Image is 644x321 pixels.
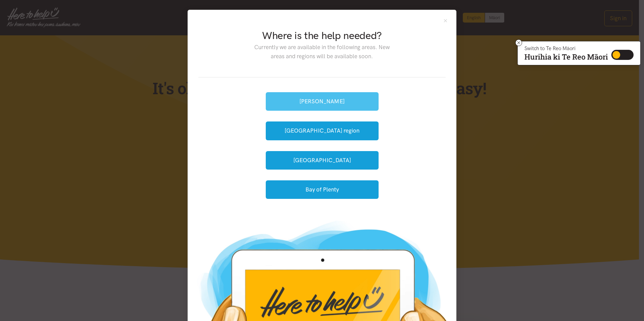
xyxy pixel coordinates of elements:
[266,121,379,140] button: [GEOGRAPHIC_DATA] region
[249,29,395,43] h2: Where is the help needed?
[266,151,379,170] button: [GEOGRAPHIC_DATA]
[524,54,608,60] p: Hurihia ki Te Reo Māori
[249,43,395,61] p: Currently we are available in the following areas. New areas and regions will be available soon.
[266,180,379,199] button: Bay of Plenty
[266,92,379,111] button: [PERSON_NAME]
[524,46,608,50] p: Switch to Te Reo Māori
[443,18,448,24] button: Close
